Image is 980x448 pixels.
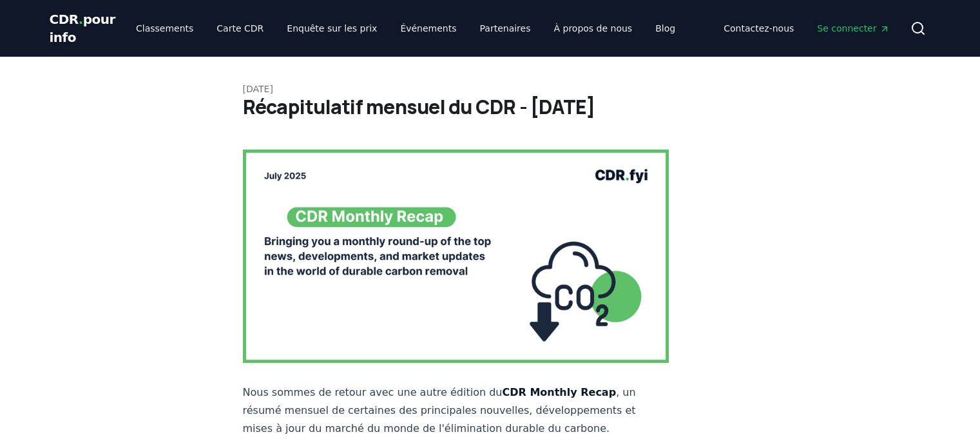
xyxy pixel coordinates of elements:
font: Événements [400,23,456,34]
a: Blog [645,17,686,40]
font: Blog [655,23,675,34]
a: Événements [390,17,466,40]
img: image de l'article de blog [243,150,669,363]
nav: Principal [126,17,686,40]
font: Enquête sur les prix [287,23,377,34]
font: CDR [50,12,79,27]
a: Se connecter [807,17,899,40]
font: Classements [136,23,193,34]
font: [DATE] [243,84,273,94]
font: Se connecter [817,23,876,34]
font: , un résumé mensuel de certaines des principales nouvelles, développements et mises à jour du mar... [243,386,636,434]
a: À propos de nous [543,17,642,40]
font: CDR Monthly Recap [502,386,616,398]
a: Enquête sur les prix [276,17,387,40]
font: pour info [50,12,115,45]
a: CDR.pour info [50,10,115,46]
font: Contactez-nous [724,23,794,34]
font: Carte CDR [216,23,264,34]
font: À propos de nous [553,23,632,34]
font: . [79,12,83,27]
font: Nous sommes de retour avec une autre édition du [243,386,503,398]
nav: Principal [713,17,899,40]
a: Contactez-nous [713,17,804,40]
a: Carte CDR [206,17,274,40]
font: Partenaires [480,23,531,34]
a: Classements [126,17,204,40]
font: Récapitulatif mensuel du CDR - [DATE] [243,93,595,120]
a: Partenaires [470,17,541,40]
